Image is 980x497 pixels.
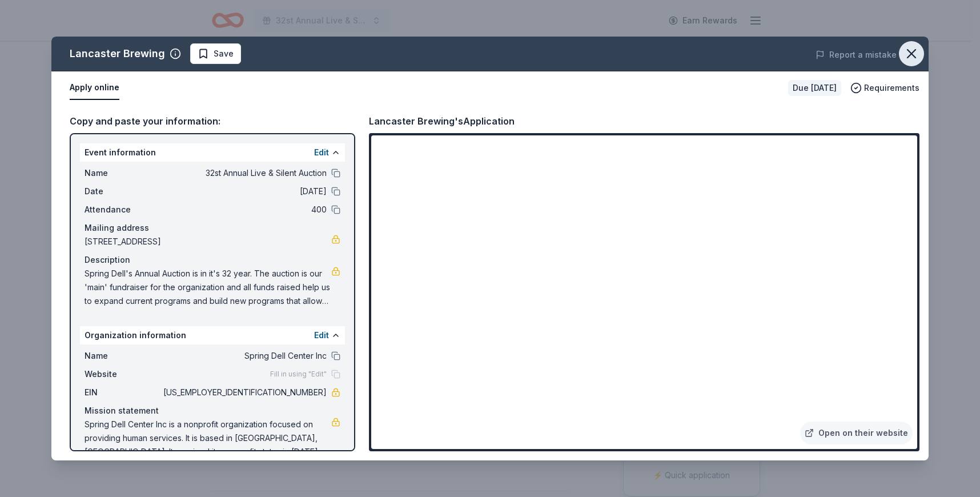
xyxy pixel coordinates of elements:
div: Description [85,253,340,267]
span: EIN [85,386,161,399]
div: Lancaster Brewing's Application [369,114,515,129]
span: [US_EMPLOYER_IDENTIFICATION_NUMBER] [161,386,327,399]
span: Fill in using "Edit" [270,370,327,379]
span: Name [85,349,161,363]
span: Spring Dell Center Inc is a nonprofit organization focused on providing human services. It is bas... [85,418,331,459]
span: [STREET_ADDRESS] [85,235,331,248]
span: 32st Annual Live & Silent Auction [161,166,327,180]
span: 400 [161,203,327,217]
div: Mailing address [85,221,340,235]
button: Apply online [70,76,119,100]
span: [DATE] [161,185,327,198]
div: Lancaster Brewing [70,45,165,63]
button: Save [190,43,241,64]
span: Date [85,185,161,198]
button: Edit [314,328,329,342]
div: Event information [80,143,345,162]
span: Attendance [85,203,161,217]
span: Requirements [864,81,919,95]
div: Due [DATE] [788,80,841,96]
a: Open on their website [800,422,913,444]
div: Copy and paste your information: [70,114,355,129]
div: Organization information [80,326,345,344]
div: Mission statement [85,404,340,418]
span: Save [214,47,234,61]
button: Edit [314,146,329,159]
span: Spring Dell Center Inc [161,349,327,363]
span: Website [85,367,161,381]
button: Requirements [850,81,919,95]
span: Spring Dell's Annual Auction is in it's 32 year. The auction is our 'main' fundraiser for the org... [85,267,331,308]
button: Report a mistake [816,48,897,62]
span: Name [85,166,161,180]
